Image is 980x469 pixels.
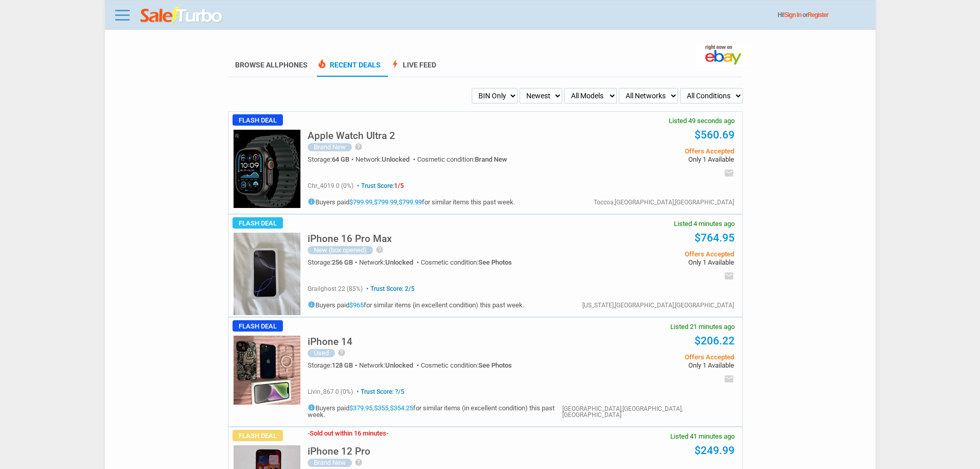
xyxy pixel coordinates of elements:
[417,156,507,163] div: Cosmetic condition:
[308,198,315,205] i: info
[308,404,315,411] i: info
[332,258,353,266] span: 256 GB
[579,251,734,257] span: Offers Accepted
[308,459,352,467] div: Brand New
[308,404,562,418] h5: Buyers paid , , for similar items (in excellent condition) this past week.
[308,156,355,163] div: Storage:
[669,117,735,124] span: Listed 49 seconds ago
[234,130,300,208] img: s-l225.jpg
[349,301,364,309] a: $965
[562,406,734,418] div: [GEOGRAPHIC_DATA],[GEOGRAPHIC_DATA],[GEOGRAPHIC_DATA]
[386,429,388,437] span: -
[308,259,359,266] div: Storage:
[364,285,415,292] span: Trust Score: 2/5
[308,246,373,254] div: New (box opened)
[308,337,352,346] h5: iPhone 14
[308,446,370,456] h5: iPhone 12 Pro
[308,131,395,141] h5: Apple Watch Ultra 2
[376,246,384,254] i: help
[385,258,413,266] span: Unlocked
[579,148,734,154] span: Offers Accepted
[694,444,735,457] a: $249.99
[233,320,283,332] span: Flash Deal
[332,155,349,163] span: 64 GB
[355,156,417,163] div: Network:
[694,129,735,141] a: $560.69
[724,271,734,281] i: email
[233,430,283,441] span: Flash Deal
[235,61,308,69] a: Browse AllPhones
[308,198,515,205] h5: Buyers paid , , for similar items this past week.
[354,458,363,466] i: help
[332,361,353,369] span: 128 GB
[670,323,735,330] span: Listed 21 minutes ago
[308,285,363,292] span: grailghost 22 (85%)
[385,361,413,369] span: Unlocked
[354,388,404,395] span: Trust Score: ?/5
[234,336,300,405] img: s-l225.jpg
[579,362,734,369] span: Only 1 Available
[308,349,335,357] div: Used
[308,182,353,189] span: chr_4019 0 (0%)
[394,182,404,189] span: 1/5
[359,362,421,369] div: Network:
[308,429,310,437] span: -
[579,259,734,266] span: Only 1 Available
[421,259,512,266] div: Cosmetic condition:
[582,302,734,308] div: [US_STATE],[GEOGRAPHIC_DATA],[GEOGRAPHIC_DATA]
[308,448,370,456] a: iPhone 12 Pro
[308,133,395,141] a: Apple Watch Ultra 2
[308,362,359,369] div: Storage:
[279,61,308,69] span: Phones
[670,433,735,440] span: Listed 41 minutes ago
[724,168,734,178] i: email
[390,59,400,69] span: bolt
[234,233,300,315] img: s-l225.jpg
[399,198,422,206] a: $799.99
[140,7,223,25] img: saleturbo.com - Online Deals and Discount Coupons
[724,374,734,384] i: email
[808,11,828,19] a: Register
[233,217,283,229] span: Flash Deal
[374,404,388,412] a: $355
[308,339,352,346] a: iPhone 14
[421,362,512,369] div: Cosmetic condition:
[579,354,734,360] span: Offers Accepted
[359,259,421,266] div: Network:
[594,199,734,205] div: Toccoa,[GEOGRAPHIC_DATA],[GEOGRAPHIC_DATA]
[694,232,735,244] a: $764.95
[382,155,409,163] span: Unlocked
[233,114,283,126] span: Flash Deal
[478,361,512,369] span: See Photos
[349,404,372,412] a: $379.95
[308,388,353,395] span: livin_867 0 (0%)
[337,349,346,357] i: help
[374,198,397,206] a: $799.99
[317,61,381,77] a: local_fire_departmentRecent Deals
[674,220,735,227] span: Listed 4 minutes ago
[785,11,801,19] a: Sign In
[390,404,413,412] a: $354.25
[349,198,372,206] a: $799.99
[475,155,507,163] span: Brand New
[308,301,315,308] i: info
[390,61,436,77] a: boltLive Feed
[317,59,327,69] span: local_fire_department
[478,258,512,266] span: See Photos
[803,11,828,19] span: or
[354,143,363,151] i: help
[308,430,388,437] h3: Sold out within 16 minutes
[308,234,392,244] h5: iPhone 16 Pro Max
[694,335,735,347] a: $206.22
[308,236,392,244] a: iPhone 16 Pro Max
[579,156,734,163] span: Only 1 Available
[778,11,785,19] span: Hi!
[308,143,352,151] div: Brand New
[355,182,404,189] span: Trust Score:
[308,301,524,308] h5: Buyers paid for similar items (in excellent condition) this past week.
